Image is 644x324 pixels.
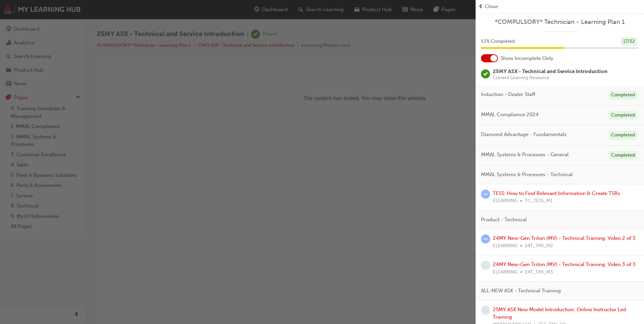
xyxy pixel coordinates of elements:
[493,75,608,80] span: Current Learning Resource
[493,190,620,196] a: TESS: How to Find Relevant Information & Create TSRs
[481,151,569,159] span: MMAL Systems & Processes - General
[481,216,527,224] span: Product - Technical
[3,5,523,36] p: The content has ended. You may close this window.
[481,190,490,199] span: learningRecordVerb_ATTEMPT-icon
[493,261,636,267] a: 24MY New-Gen Triton (MV) - Technical Training: Video 3 of 3
[481,287,561,295] span: ALL-NEW ASX - Technical Training
[493,235,636,241] a: 24MY New-Gen Triton (MV) - Technical Training: Video 2 of 3
[481,91,535,98] span: Induction - Dealer Staff
[525,197,553,205] span: TC_TESS_M1
[621,37,637,46] div: 17 / 32
[609,151,637,160] div: Completed
[481,234,490,244] span: learningRecordVerb_ATTEMPT-icon
[481,111,539,119] span: MMAL Compliance 2024
[481,306,490,315] span: learningRecordVerb_NONE-icon
[485,3,498,10] span: Close
[493,68,608,74] span: 25MY ASX - Technical and Service Introduction
[609,91,637,100] div: Completed
[481,69,490,78] span: learningRecordVerb_PASS-icon
[525,242,553,250] span: 24T_TMI_M2
[609,131,637,140] div: Completed
[493,306,626,320] a: 25MY ASX New Model Introduction: Online Instructor Led Training
[481,18,639,26] a: *COMPULSORY* Technician - Learning Plan 1
[493,242,518,250] span: ELEARNING
[481,261,490,270] span: learningRecordVerb_NONE-icon
[481,131,567,138] span: Diamond Advantage - Fundamentals
[525,268,553,276] span: 24T_TMI_M3
[493,268,518,276] span: ELEARNING
[609,111,637,120] div: Completed
[481,38,515,45] span: 53 % Completed
[481,171,573,179] span: MMAL Systems & Processes - Technical
[501,55,553,62] span: Show Incomplete Only
[478,3,641,10] button: prev-iconClose
[493,197,518,205] span: ELEARNING
[478,3,483,10] span: prev-icon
